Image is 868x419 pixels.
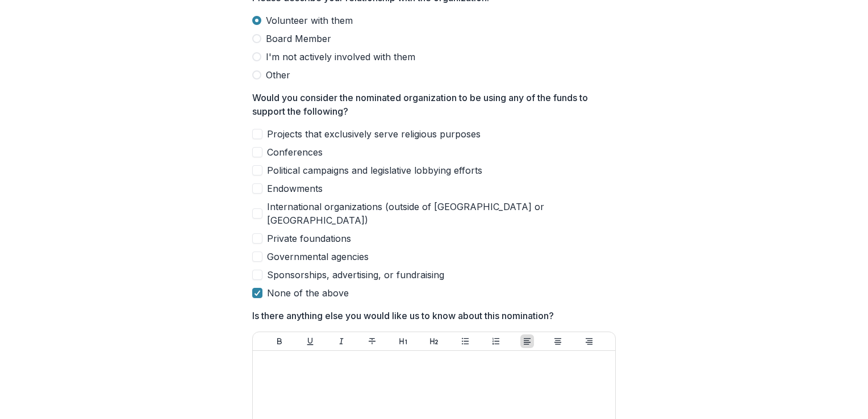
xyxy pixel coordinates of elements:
[427,334,441,348] button: Heading 2
[252,91,609,118] p: Would you consider the nominated organization to be using any of the funds to support the following?
[267,286,349,300] span: None of the above
[582,334,596,348] button: Align Right
[335,334,348,348] button: Italicize
[273,334,286,348] button: Bold
[520,334,534,348] button: Align Left
[267,232,351,245] span: Private foundations
[267,145,323,159] span: Conferences
[266,68,290,82] span: Other
[267,200,616,227] span: International organizations (outside of [GEOGRAPHIC_DATA] or [GEOGRAPHIC_DATA])
[397,334,410,348] button: Heading 1
[267,164,482,177] span: Political campaigns and legislative lobbying efforts
[551,334,565,348] button: Align Center
[267,268,444,282] span: Sponsorships, advertising, or fundraising
[267,250,369,263] span: Governmental agencies
[303,334,317,348] button: Underline
[267,182,323,195] span: Endowments
[266,50,415,64] span: I'm not actively involved with them
[365,334,379,348] button: Strike
[489,334,503,348] button: Ordered List
[267,127,481,141] span: Projects that exclusively serve religious purposes
[252,309,554,322] p: Is there anything else you would like us to know about this nomination?
[266,32,331,45] span: Board Member
[266,14,353,27] span: Volunteer with them
[458,334,472,348] button: Bullet List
